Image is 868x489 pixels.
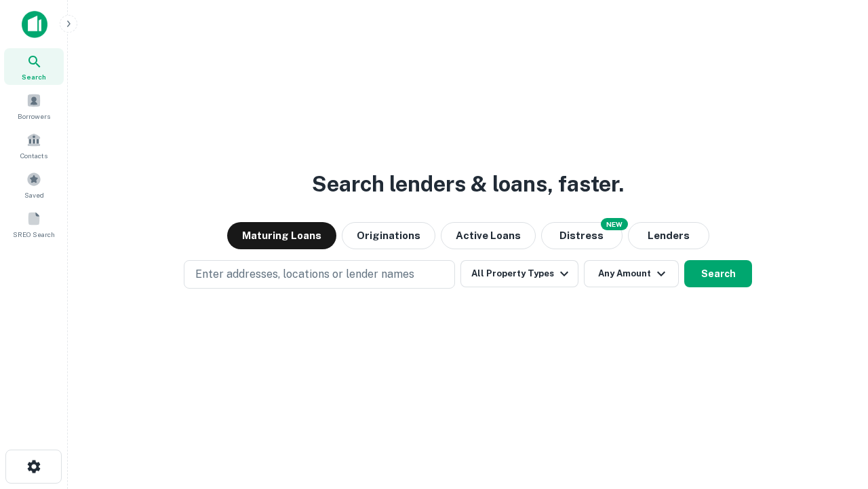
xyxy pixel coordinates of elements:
[312,168,624,200] h3: Search lenders & loans, faster.
[684,260,752,287] button: Search
[800,380,868,446] iframe: Chat Widget
[195,266,414,283] p: Enter addresses, locations or lender names
[227,222,336,249] button: Maturing Loans
[4,127,64,164] a: Contacts
[24,189,44,200] span: Saved
[584,260,679,287] button: Any Amount
[628,222,709,249] button: Lenders
[4,88,64,124] a: Borrowers
[20,150,47,161] span: Contacts
[22,71,46,82] span: Search
[4,206,64,242] a: SREO Search
[18,111,50,122] span: Borrowers
[541,222,623,249] button: Search distressed loans with lien and other non-mortgage details.
[4,48,64,85] a: Search
[601,218,628,230] div: NEW
[460,260,578,287] button: All Property Types
[4,166,64,203] a: Saved
[184,260,455,289] button: Enter addresses, locations or lender names
[22,11,47,38] img: capitalize-icon.png
[342,222,435,249] button: Originations
[13,229,55,240] span: SREO Search
[441,222,536,249] button: Active Loans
